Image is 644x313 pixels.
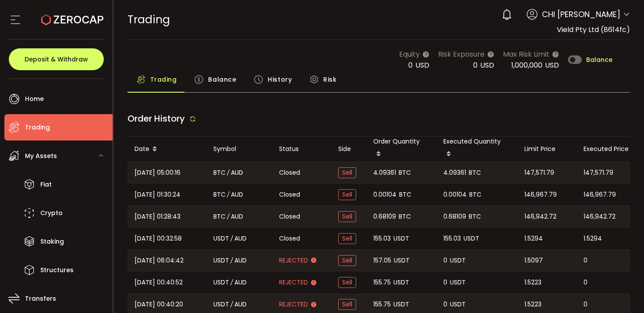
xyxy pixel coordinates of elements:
[584,212,616,222] span: 146,942.72
[373,234,391,244] span: 155.03
[323,71,336,88] span: Risk
[25,121,50,134] span: Trading
[408,60,413,70] span: 0
[230,234,233,244] em: /
[443,234,461,244] span: 155.03
[134,190,180,200] span: [DATE] 01:30:24
[338,277,356,288] span: Sell
[399,168,411,178] span: BTC
[268,71,292,88] span: History
[279,234,300,243] span: Closed
[230,299,233,309] em: /
[234,299,247,309] span: AUD
[577,144,636,154] div: Executed Price
[227,168,230,178] em: /
[25,292,56,305] span: Transfers
[134,212,180,222] span: [DATE] 01:28:43
[393,299,409,309] span: USDT
[450,277,466,288] span: USDT
[40,264,74,277] span: Structures
[134,277,183,288] span: [DATE] 00:40:52
[399,49,420,60] span: Equity
[25,150,57,162] span: My Assets
[213,234,229,244] span: USDT
[450,255,466,266] span: USDT
[227,212,230,222] em: /
[331,144,366,154] div: Side
[9,48,104,70] button: Deposit & Withdraw
[584,234,602,244] span: 1.5294
[394,255,410,266] span: USDT
[436,137,517,162] div: Executed Quantity
[584,190,616,200] span: 146,967.79
[584,277,587,288] span: 0
[338,211,356,222] span: Sell
[206,144,272,154] div: Symbol
[524,168,554,178] span: 147,571.79
[443,299,447,309] span: 0
[443,212,466,222] span: 0.68109
[438,49,485,60] span: Risk Exposure
[134,299,183,309] span: [DATE] 00:40:20
[415,60,429,70] span: USD
[373,277,391,288] span: 155.75
[338,167,356,178] span: Sell
[464,234,479,244] span: USDT
[524,234,543,244] span: 1.5294
[40,178,52,191] span: Fiat
[469,190,481,200] span: BTC
[524,255,543,266] span: 1.5097
[279,190,300,199] span: Closed
[443,168,466,178] span: 4.09361
[469,168,481,178] span: BTC
[208,71,236,88] span: Balance
[227,190,230,200] em: /
[338,255,356,266] span: Sell
[279,278,308,287] span: Rejected
[213,190,226,200] span: BTC
[584,255,587,266] span: 0
[25,56,88,62] span: Deposit & Withdraw
[234,277,247,288] span: AUD
[231,190,243,200] span: AUD
[231,212,243,222] span: AUD
[511,60,542,70] span: 1,000,000
[373,168,396,178] span: 4.09361
[25,93,44,105] span: Home
[545,60,559,70] span: USD
[338,233,356,244] span: Sell
[373,212,396,222] span: 0.68109
[517,144,577,154] div: Limit Price
[469,212,481,222] span: BTC
[279,256,308,265] span: Rejected
[40,235,64,248] span: Staking
[338,189,356,200] span: Sell
[584,299,587,309] span: 0
[213,299,229,309] span: USDT
[127,142,206,157] div: Date
[127,112,185,125] span: Order History
[503,49,549,60] span: Max Risk Limit
[373,299,391,309] span: 155.75
[279,168,300,177] span: Closed
[272,144,331,154] div: Status
[213,255,229,266] span: USDT
[338,299,356,310] span: Sell
[542,8,620,20] span: CHI [PERSON_NAME]
[234,255,247,266] span: AUD
[473,60,478,70] span: 0
[524,212,556,222] span: 146,942.72
[213,212,226,222] span: BTC
[586,57,612,63] span: Balance
[134,234,182,244] span: [DATE] 00:32:58
[279,300,308,309] span: Rejected
[399,190,411,200] span: BTC
[373,190,396,200] span: 0.00104
[443,255,447,266] span: 0
[393,277,409,288] span: USDT
[231,168,243,178] span: AUD
[443,277,447,288] span: 0
[40,207,63,219] span: Crypto
[127,12,170,27] span: Trading
[373,255,391,266] span: 157.05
